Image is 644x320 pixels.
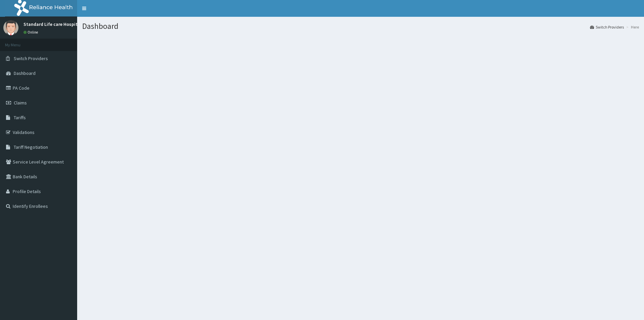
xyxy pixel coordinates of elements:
[3,20,18,35] img: User Image
[23,30,40,35] a: Online
[82,22,639,31] h1: Dashboard
[23,22,82,27] p: Standard Life care Hospital
[14,100,27,106] span: Claims
[14,70,36,76] span: Dashboard
[14,115,26,121] span: Tariffs
[590,24,624,30] a: Switch Providers
[625,24,639,30] li: Here
[14,55,48,61] span: Switch Providers
[14,144,48,150] span: Tariff Negotiation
